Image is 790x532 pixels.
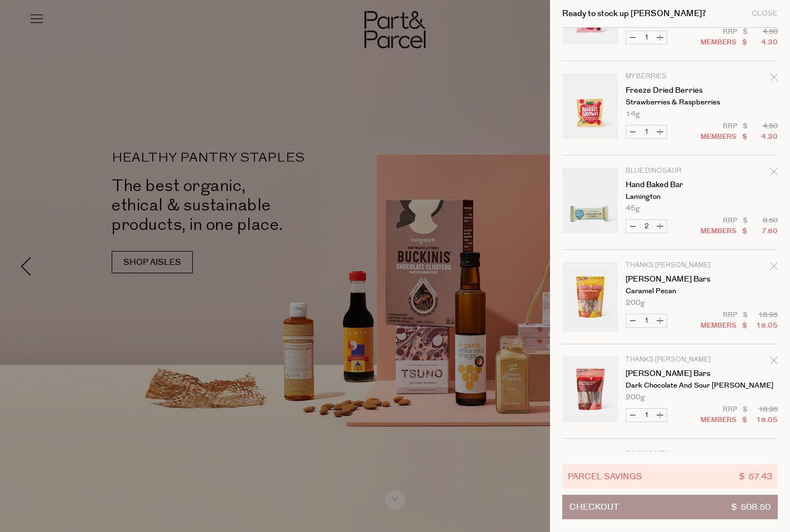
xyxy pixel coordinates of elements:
[739,470,772,483] span: $ 57.43
[770,260,778,275] div: Remove Darl Bars
[639,220,653,233] input: QTY Hand Baked Bar
[626,193,712,200] p: Lamington
[626,370,712,378] a: [PERSON_NAME] Bars
[731,495,771,519] span: $ 508.50
[626,99,712,106] p: Strawberries & Raspberries
[639,126,653,138] input: QTY Freeze Dried Berries
[770,355,778,370] div: Remove Darl Bars
[626,288,712,295] p: Caramel Pecan
[639,314,653,327] input: QTY Darl Bars
[626,205,640,212] span: 45g
[639,409,653,421] input: QTY Darl Bars
[626,451,712,458] p: Raw Honey
[752,10,778,17] div: Close
[770,72,778,87] div: Remove Freeze Dried Berries
[626,181,712,189] a: Hand Baked Bar
[626,382,712,389] p: Dark Chocolate and Sour [PERSON_NAME]
[626,299,645,307] span: 200g
[626,168,712,174] p: Blue Dinosaur
[626,87,712,94] a: Freeze Dried Berries
[568,470,642,483] span: Parcel Savings
[770,449,778,464] div: Remove Raw Organic Honey
[626,394,645,401] span: 200g
[569,495,619,519] span: Checkout
[639,31,653,44] input: QTY Freeze Dried Berries
[562,9,706,18] h2: Ready to stock up [PERSON_NAME]?
[626,111,640,118] span: 14g
[626,262,712,269] p: Thanks [PERSON_NAME]
[626,357,712,363] p: Thanks [PERSON_NAME]
[626,73,712,80] p: My Berries
[626,275,712,283] a: [PERSON_NAME] Bars
[770,166,778,181] div: Remove Hand Baked Bar
[562,495,778,519] button: Checkout$ 508.50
